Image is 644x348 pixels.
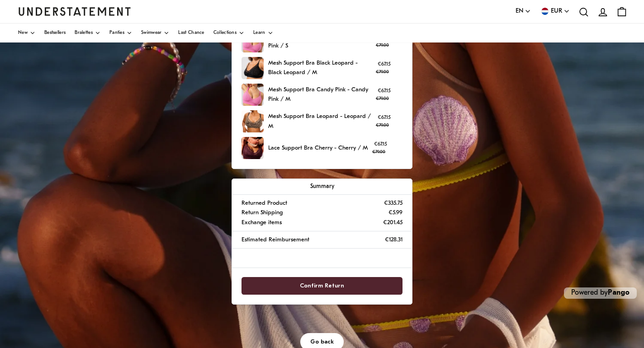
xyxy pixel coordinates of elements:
[385,235,402,245] p: €128.31
[18,31,28,35] span: New
[109,24,132,42] a: Panties
[388,208,402,217] p: €5.99
[268,112,371,131] p: Mesh Support Bra Leopard - Leopard / M
[44,31,66,35] span: Bestsellers
[178,24,204,42] a: Last Chance
[241,218,282,227] p: Exchange items
[540,6,570,16] button: EUR
[253,31,265,35] span: Learn
[18,7,131,15] a: Understatement Homepage
[268,85,371,104] p: Mesh Support Bra Candy Pink - Candy Pink / M
[268,143,368,153] p: Lace Support Bra Cherry - Cherry / M
[372,150,385,154] strike: €79.00
[18,24,35,42] a: New
[109,31,124,35] span: Panties
[44,24,66,42] a: Bestsellers
[75,24,100,42] a: Bralettes
[372,140,389,156] p: €67.15
[384,198,402,208] p: €335.75
[213,31,237,35] span: Collections
[564,287,637,299] p: Powered by
[75,31,93,35] span: Bralettes
[376,60,393,76] p: €67.15
[241,198,287,208] p: Returned Product
[516,6,523,16] span: EN
[608,289,630,296] a: Pango
[376,123,389,127] strike: €79.00
[241,182,402,191] p: Summary
[241,57,264,79] img: mesh-support-plus-black-leopard-393.jpg
[241,110,264,132] img: 34_02003886-4d24-43e4-be8a-9f669a7db11e.jpg
[241,84,264,106] img: CPME-BRA-018-126.jpg
[516,6,531,16] button: EN
[178,31,204,35] span: Last Chance
[300,277,344,294] span: Confirm Return
[141,24,169,42] a: Swimwear
[241,137,264,159] img: 472_0750f9f6-f51d-4653-8f1a-74b3e8c5511f.jpg
[376,70,389,74] strike: €79.00
[253,24,273,42] a: Learn
[241,277,402,295] button: Confirm Return
[241,208,283,217] p: Return Shipping
[383,218,402,227] p: €201.45
[376,87,393,103] p: €67.15
[213,24,244,42] a: Collections
[268,58,371,78] p: Mesh Support Bra Black Leopard - Black Leopard / M
[376,113,393,129] p: €67.15
[551,6,562,16] span: EUR
[141,31,161,35] span: Swimwear
[241,235,309,245] p: Estimated Reimbursement
[376,43,389,47] strike: €79.00
[376,97,389,101] strike: €79.00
